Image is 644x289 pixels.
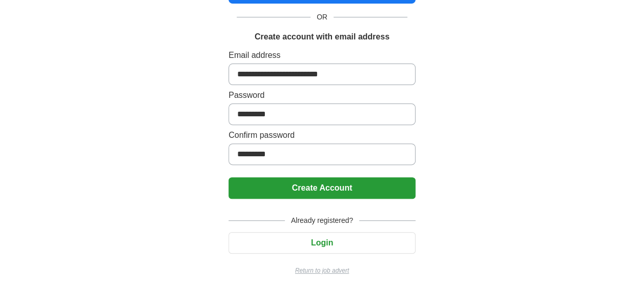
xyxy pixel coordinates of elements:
[228,232,416,254] button: Login
[228,129,416,141] label: Confirm password
[228,266,416,275] a: Return to job advert
[228,238,416,247] a: Login
[228,89,416,101] label: Password
[228,49,416,61] label: Email address
[255,31,389,43] h1: Create account with email address
[228,177,416,199] button: Create Account
[285,215,359,226] span: Already registered?
[310,12,334,23] span: OR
